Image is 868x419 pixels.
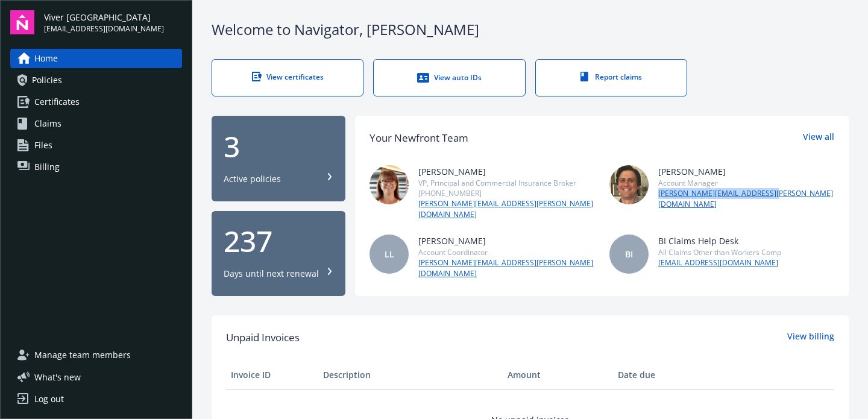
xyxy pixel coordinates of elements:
[373,59,525,96] a: View auto IDs
[658,235,781,247] div: BI Claims Help Desk
[224,268,319,280] div: Days until next renewal
[44,10,182,34] button: Viver [GEOGRAPHIC_DATA][EMAIL_ADDRESS][DOMAIN_NAME]
[236,72,339,82] div: View certificates
[613,361,705,389] th: Date due
[212,211,345,297] button: 237Days until next renewal
[503,361,613,389] th: Amount
[34,389,64,409] div: Log out
[418,188,594,198] div: [PHONE_NUMBER]
[658,178,834,188] div: Account Manager
[658,257,781,268] a: [EMAIL_ADDRESS][DOMAIN_NAME]
[535,59,687,96] a: Report claims
[318,361,503,389] th: Description
[560,72,662,82] div: Report claims
[370,165,409,204] img: photo
[34,345,131,365] span: Manage team members
[418,178,594,188] div: VP, Principal and Commercial Insurance Broker
[418,235,594,247] div: [PERSON_NAME]
[370,130,468,146] div: Your Newfront Team
[10,157,182,177] a: Billing
[10,371,100,383] button: What's new
[803,130,834,146] a: View all
[658,165,834,178] div: [PERSON_NAME]
[34,136,52,155] span: Files
[10,71,182,90] a: Policies
[34,114,61,133] span: Claims
[212,116,345,201] button: 3Active policies
[609,165,649,204] img: photo
[787,330,834,345] a: View billing
[226,330,300,345] span: Unpaid Invoices
[10,345,182,365] a: Manage team members
[418,257,594,279] a: [PERSON_NAME][EMAIL_ADDRESS][PERSON_NAME][DOMAIN_NAME]
[34,157,60,177] span: Billing
[658,188,834,210] a: [PERSON_NAME][EMAIL_ADDRESS][PERSON_NAME][DOMAIN_NAME]
[32,71,62,90] span: Policies
[224,173,281,185] div: Active policies
[34,371,81,383] span: What ' s new
[10,136,182,155] a: Files
[625,248,633,260] span: BI
[224,132,333,161] div: 3
[226,361,318,389] th: Invoice ID
[10,49,182,68] a: Home
[385,248,394,260] span: LL
[398,72,500,84] div: View auto IDs
[34,92,80,112] span: Certificates
[44,24,164,34] span: [EMAIL_ADDRESS][DOMAIN_NAME]
[44,11,164,24] span: Viver [GEOGRAPHIC_DATA]
[212,19,849,40] div: Welcome to Navigator , [PERSON_NAME]
[10,92,182,112] a: Certificates
[418,247,594,257] div: Account Coordinator
[418,165,594,178] div: [PERSON_NAME]
[10,114,182,133] a: Claims
[224,227,333,256] div: 237
[418,198,594,220] a: [PERSON_NAME][EMAIL_ADDRESS][PERSON_NAME][DOMAIN_NAME]
[658,247,781,257] div: All Claims Other than Workers Comp
[212,59,363,96] a: View certificates
[10,10,34,34] img: navigator-logo.svg
[34,49,58,68] span: Home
